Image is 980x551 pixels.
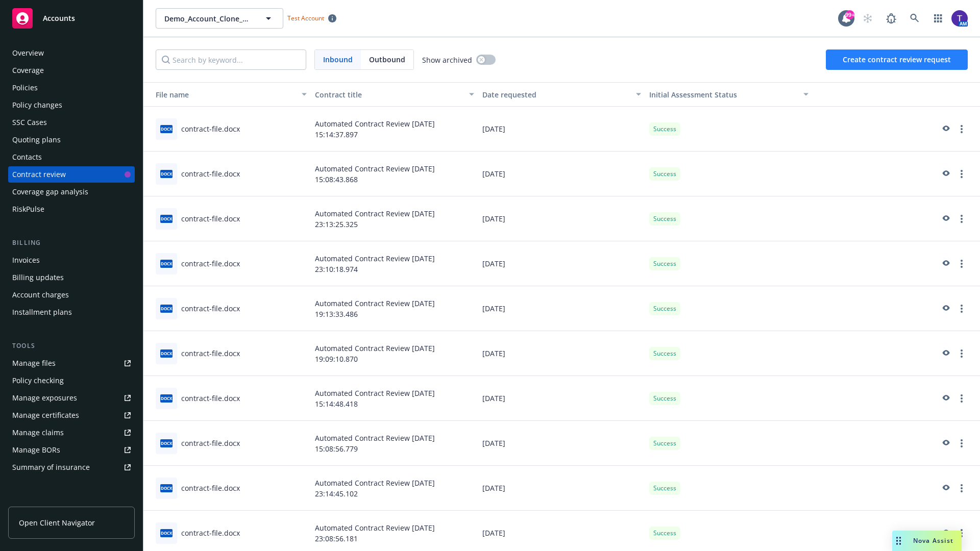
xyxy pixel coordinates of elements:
[181,213,240,224] div: contract-file.docx
[8,45,135,61] a: Overview
[160,394,173,402] span: docx
[160,215,173,222] span: docx
[478,466,646,511] div: [DATE]
[12,45,44,61] div: Overview
[12,132,61,148] div: Quoting plans
[181,168,240,179] div: contract-file.docx
[913,536,953,545] span: Nova Assist
[311,421,478,466] div: Automated Contract Review [DATE] 15:08:56.779
[181,258,240,269] div: contract-file.docx
[323,54,353,65] span: Inbound
[311,466,478,511] div: Automated Contract Review [DATE] 23:14:45.102
[845,10,854,19] div: 99+
[8,184,135,200] a: Coverage gap analysis
[315,89,463,100] div: Contract title
[12,442,60,458] div: Manage BORs
[156,8,283,29] button: Demo_Account_Clone_QA_CR_Tests_Prospect
[181,303,240,314] div: contract-file.docx
[939,303,951,315] a: preview
[653,529,676,538] span: Success
[955,213,968,225] a: more
[12,407,79,423] div: Manage certificates
[478,152,646,196] div: [DATE]
[478,286,646,331] div: [DATE]
[315,50,361,69] span: Inbound
[955,123,968,135] a: more
[12,80,38,96] div: Policies
[857,8,878,29] a: Start snowing
[12,287,69,303] div: Account charges
[8,304,135,320] a: Installment plans
[148,89,296,100] div: Toggle SortBy
[160,529,173,537] span: docx
[361,50,413,69] span: Outbound
[892,531,962,551] button: Nova Assist
[8,238,135,248] div: Billing
[12,372,64,389] div: Policy checking
[19,517,95,528] span: Open Client Navigator
[649,89,797,100] div: Toggle SortBy
[955,482,968,494] a: more
[311,241,478,286] div: Automated Contract Review [DATE] 23:10:18.974
[955,437,968,449] a: more
[939,123,951,135] a: preview
[160,305,173,312] span: docx
[939,527,951,539] a: preview
[478,241,646,286] div: [DATE]
[955,168,968,180] a: more
[12,252,40,268] div: Invoices
[939,258,951,270] a: preview
[955,347,968,360] a: more
[653,484,676,493] span: Success
[311,331,478,376] div: Automated Contract Review [DATE] 19:09:10.870
[12,114,47,131] div: SSC Cases
[43,14,75,22] span: Accounts
[482,89,630,100] div: Date requested
[12,459,90,475] div: Summary of insurance
[649,90,737,99] span: Initial Assessment Status
[653,304,676,313] span: Success
[156,49,306,70] input: Search by keyword...
[939,482,951,494] a: preview
[181,123,240,134] div: contract-file.docx
[12,304,72,320] div: Installment plans
[8,287,135,303] a: Account charges
[311,107,478,152] div: Automated Contract Review [DATE] 15:14:37.897
[160,349,173,357] span: docx
[12,149,42,165] div: Contacts
[478,196,646,241] div: [DATE]
[653,124,676,134] span: Success
[369,54,405,65] span: Outbound
[181,348,240,359] div: contract-file.docx
[311,376,478,421] div: Automated Contract Review [DATE] 15:14:48.418
[311,196,478,241] div: Automated Contract Review [DATE] 23:13:25.325
[160,125,173,133] span: docx
[826,49,968,70] button: Create contract review request
[148,89,296,100] div: File name
[12,201,44,217] div: RiskPulse
[939,347,951,360] a: preview
[939,213,951,225] a: preview
[181,438,240,448] div: contract-file.docx
[12,355,56,371] div: Manage files
[311,152,478,196] div: Automated Contract Review [DATE] 15:08:43.868
[8,269,135,286] a: Billing updates
[287,14,324,22] span: Test Account
[939,392,951,405] a: preview
[12,184,88,200] div: Coverage gap analysis
[8,459,135,475] a: Summary of insurance
[8,442,135,458] a: Manage BORs
[160,260,173,267] span: docx
[12,62,44,79] div: Coverage
[181,393,240,404] div: contract-file.docx
[8,390,135,406] a: Manage exposures
[955,258,968,270] a: more
[939,168,951,180] a: preview
[8,424,135,441] a: Manage claims
[478,421,646,466] div: [DATE]
[8,149,135,165] a: Contacts
[843,55,951,64] span: Create contract review request
[8,4,135,33] a: Accounts
[478,107,646,152] div: [DATE]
